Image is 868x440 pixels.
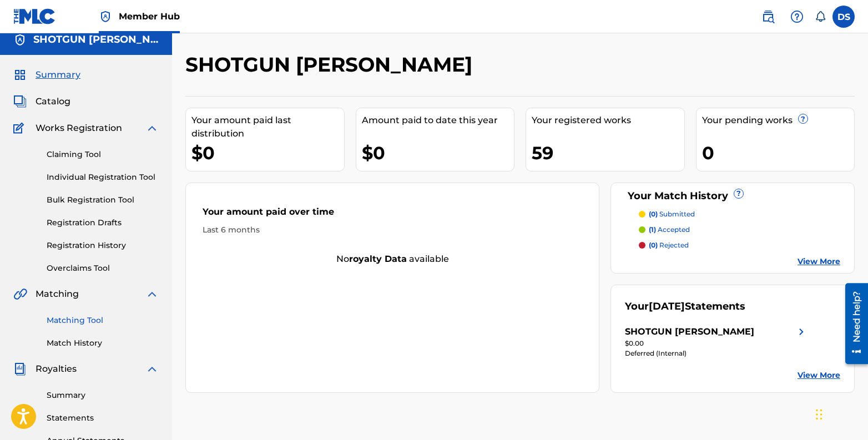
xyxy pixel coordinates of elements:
div: SHOTGUN [PERSON_NAME] [625,325,754,338]
div: No available [186,252,599,266]
span: (1) [649,225,656,234]
a: SHOTGUN [PERSON_NAME]right chevron icon$0.00Deferred (Internal) [625,325,808,358]
span: Member Hub [119,10,180,23]
a: Match History [47,337,159,349]
a: Summary [47,390,159,401]
p: rejected [649,240,689,250]
a: (0) rejected [639,240,840,250]
img: search [761,10,775,23]
a: Individual Registration Tool [47,171,159,183]
iframe: Chat Widget [813,387,868,440]
img: Accounts [13,33,27,47]
div: $0 [362,140,514,165]
div: Your amount paid over time [203,205,582,224]
iframe: Resource Center [837,278,868,370]
div: Notifications [815,11,826,22]
h2: SHOTGUN [PERSON_NAME] [185,52,478,77]
span: Royalties [36,362,77,376]
div: Your Statements [625,299,745,314]
div: User Menu [832,6,855,28]
img: Matching [13,287,27,301]
div: $0.00 [625,338,808,348]
a: Statements [47,412,159,424]
p: accepted [649,225,690,235]
div: Your Match History [625,189,840,204]
h5: SHOTGUN SHANE [33,33,159,46]
span: (0) [649,241,658,249]
div: 0 [702,140,855,165]
span: (0) [649,210,658,218]
img: expand [145,122,159,135]
img: Top Rightsholder [99,10,112,23]
a: (0) submitted [639,209,840,219]
span: [DATE] [649,300,685,312]
img: Summary [13,68,27,82]
span: Catalog [36,95,70,108]
img: expand [145,287,159,301]
img: expand [145,362,159,376]
a: Registration History [47,240,159,251]
div: Drag [816,398,822,431]
a: Bulk Registration Tool [47,194,159,206]
a: Matching Tool [47,315,159,326]
div: $0 [191,140,344,165]
span: ? [734,189,743,198]
img: right chevron icon [795,325,808,338]
img: Catalog [13,95,27,108]
div: Your registered works [532,114,684,127]
img: Works Registration [13,122,28,135]
span: ? [799,114,808,123]
a: Registration Drafts [47,217,159,229]
a: View More [798,256,840,267]
p: submitted [649,209,695,219]
a: (1) accepted [639,225,840,235]
img: help [790,10,804,23]
a: CatalogCatalog [13,95,70,108]
span: Matching [36,287,79,301]
div: 59 [532,140,684,165]
img: Royalties [13,362,27,376]
strong: royalty data [349,254,407,264]
span: Works Registration [36,122,122,135]
div: Deferred (Internal) [625,348,808,358]
div: Amount paid to date this year [362,114,514,127]
a: SummarySummary [13,68,80,82]
a: Overclaims Tool [47,262,159,274]
div: Last 6 months [203,224,582,236]
span: Summary [36,68,80,82]
img: MLC Logo [13,8,56,24]
a: View More [798,370,840,381]
div: Help [786,6,808,28]
a: Public Search [757,6,779,28]
div: Your pending works [702,114,855,127]
a: Claiming Tool [47,149,159,160]
div: Your amount paid last distribution [191,114,344,140]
